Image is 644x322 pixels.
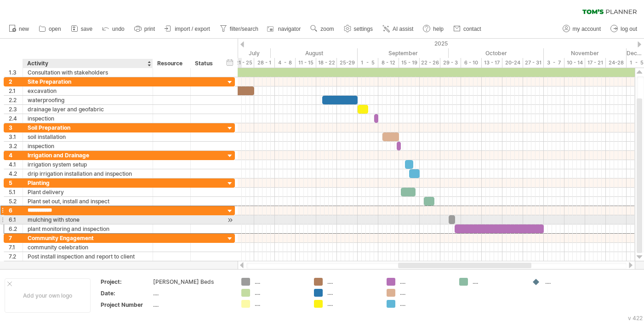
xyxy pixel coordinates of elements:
[19,26,29,32] span: new
[380,23,416,35] a: AI assist
[28,96,148,104] div: waterproofing
[28,142,148,150] div: inspection
[358,58,378,68] div: 1 - 5
[337,58,358,68] div: 25-29
[585,58,606,68] div: 17 - 21
[463,26,481,32] span: contact
[28,252,148,261] div: Post install inspection and report to client
[523,58,544,68] div: 27 - 31
[255,289,305,297] div: ....
[9,197,23,206] div: 5.2
[275,58,296,68] div: 4 - 8
[9,105,23,114] div: 2.3
[621,26,637,32] span: log out
[545,278,595,286] div: ....
[327,300,377,308] div: ....
[9,68,23,77] div: 1.3
[28,215,148,224] div: mulching with stone
[399,58,420,68] div: 15 - 19
[461,58,482,68] div: 6 - 10
[9,178,23,187] div: 5
[226,215,234,225] div: scroll to activity
[28,114,148,123] div: inspection
[28,160,148,169] div: irrigation system setup
[132,23,158,35] a: print
[5,278,91,313] div: Add your own logo
[9,114,23,123] div: 2.4
[9,123,23,132] div: 3
[153,289,230,297] div: ....
[153,278,230,286] div: [PERSON_NAME] Beds
[9,252,23,261] div: 7.2
[162,23,213,35] a: import / export
[234,58,254,68] div: 21 - 25
[28,234,148,242] div: Community Engagement
[544,58,564,68] div: 3 - 7
[9,243,23,252] div: 7.1
[9,96,23,104] div: 2.2
[564,58,585,68] div: 10 - 14
[9,132,23,141] div: 3.1
[420,58,440,68] div: 22 - 26
[327,278,377,286] div: ....
[9,142,23,150] div: 3.2
[254,58,275,68] div: 28 - 1
[255,300,305,308] div: ....
[327,289,377,297] div: ....
[144,26,155,32] span: print
[27,59,148,68] div: Activity
[28,197,148,206] div: Plant set out, install and inspect
[9,188,23,196] div: 5.1
[421,23,446,35] a: help
[81,26,92,32] span: save
[101,278,151,286] div: Project:
[28,86,148,95] div: excavation
[195,59,215,68] div: Status
[296,58,316,68] div: 11 - 15
[482,58,502,68] div: 13 - 17
[502,58,523,68] div: 20-24
[544,48,627,58] div: November 2025
[9,169,23,178] div: 4.2
[28,123,148,132] div: Soil Preparation
[400,300,450,308] div: ....
[255,278,305,286] div: ....
[28,178,148,187] div: Planting
[49,26,61,32] span: open
[9,234,23,242] div: 7
[473,278,523,286] div: ....
[9,215,23,224] div: 6.1
[400,278,450,286] div: ....
[271,48,358,58] div: August 2025
[112,26,125,32] span: undo
[320,26,334,32] span: zoom
[378,58,399,68] div: 8 - 12
[308,23,336,35] a: zoom
[266,23,303,35] a: navigator
[6,23,32,35] a: new
[449,48,544,58] div: October 2025
[278,26,301,32] span: navigator
[393,26,413,32] span: AI assist
[28,243,148,252] div: community celebration
[101,289,151,297] div: Date:
[68,23,95,35] a: save
[400,289,450,297] div: ....
[157,59,185,68] div: Resource
[573,26,601,32] span: my account
[606,58,627,68] div: 24-28
[342,23,376,35] a: settings
[354,26,373,32] span: settings
[433,26,444,32] span: help
[101,301,151,309] div: Project Number
[9,151,23,160] div: 4
[9,77,23,86] div: 2
[316,58,337,68] div: 18 - 22
[28,224,148,233] div: plant monitoring and inspection
[230,26,258,32] span: filter/search
[28,77,148,86] div: Site Preparation
[28,188,148,196] div: Plant delivery
[9,224,23,233] div: 6.2
[28,68,148,77] div: Consultation with stakeholders
[28,151,148,160] div: Irrigation and Drainage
